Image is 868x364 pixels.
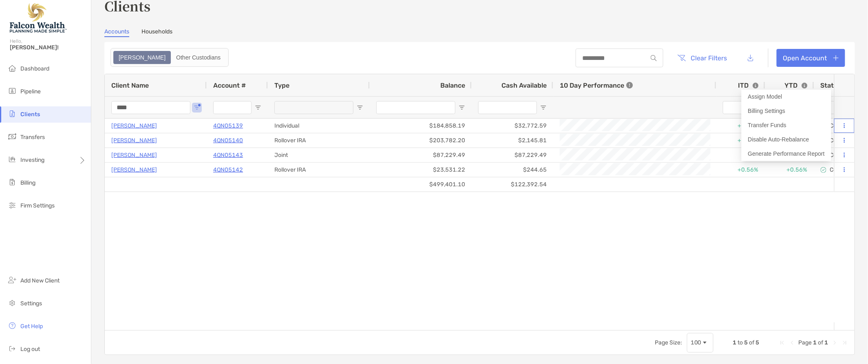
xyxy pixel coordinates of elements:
[472,119,553,133] div: $32,772.59
[20,111,40,118] span: Clients
[370,148,472,162] div: $87,229.49
[111,82,149,89] span: Client Name
[370,133,472,148] div: $203,782.20
[723,101,749,114] input: ITD Filter Input
[785,82,808,89] div: YTD
[742,118,831,132] button: Transfer Funds
[268,163,370,177] div: Rollover IRA
[7,298,17,308] img: settings icon
[20,323,43,330] span: Get Help
[459,104,465,111] button: Open Filter Menu
[789,340,795,346] div: Previous Page
[818,339,824,346] span: of
[20,300,42,307] span: Settings
[370,177,472,192] div: $499,401.10
[20,277,60,284] span: Add New Client
[478,101,537,114] input: Cash Available Filter Input
[370,163,472,177] div: $23,531.22
[172,52,225,63] div: Other Custodians
[472,163,553,177] div: $244.65
[716,119,765,133] div: +0.52%
[357,104,363,111] button: Open Filter Menu
[268,119,370,133] div: Individual
[20,134,45,141] span: Transfers
[651,55,657,61] img: input icon
[7,177,17,187] img: billing icon
[141,28,172,37] a: Households
[832,340,838,346] div: Next Page
[821,82,842,89] span: Status
[213,82,246,89] span: Account #
[472,133,553,148] div: $2,145.81
[813,339,817,346] span: 1
[213,165,243,175] a: 4QN05142
[20,179,35,186] span: Billing
[213,135,243,146] a: 4QN05140
[472,177,553,192] div: $122,392.54
[111,135,157,146] a: [PERSON_NAME]
[540,104,547,111] button: Open Filter Menu
[733,339,737,346] span: 1
[20,88,41,95] span: Pipeline
[501,82,547,89] span: Cash Available
[20,202,55,209] span: Firm Settings
[7,154,17,164] img: investing icon
[742,147,831,161] button: Generate Performance Report
[7,86,17,96] img: pipeline icon
[749,339,755,346] span: of
[7,200,17,210] img: firm-settings icon
[560,74,633,96] div: 10 Day Performance
[744,339,748,346] span: 5
[756,339,760,346] span: 5
[111,150,157,160] a: [PERSON_NAME]
[765,163,814,177] div: +0.56%
[691,339,702,346] div: 100
[7,344,17,353] img: logout icon
[376,101,455,114] input: Balance Filter Input
[111,165,157,175] a: [PERSON_NAME]
[111,101,190,114] input: Client Name Filter Input
[111,121,157,131] a: [PERSON_NAME]
[716,163,765,177] div: +0.56%
[7,275,17,285] img: add_new_client icon
[370,119,472,133] div: $184,858.19
[20,346,40,353] span: Log out
[213,150,243,160] a: 4QN05143
[255,104,261,111] button: Open Filter Menu
[738,82,759,89] div: ITD
[274,82,289,89] span: Type
[716,133,765,148] div: +6.03%
[742,132,831,147] button: Disable Auto-Rebalance
[825,339,828,346] span: 1
[799,339,812,346] span: Page
[7,63,17,73] img: dashboard icon
[10,44,86,51] span: [PERSON_NAME]!
[213,121,243,131] p: 4QN05139
[821,167,826,173] img: complete icon
[110,48,229,67] div: segmented control
[716,148,765,162] div: 0%
[742,90,831,104] button: Assign Model
[194,104,200,111] button: Open Filter Menu
[20,157,44,163] span: Investing
[7,132,17,141] img: transfers icon
[7,321,17,331] img: get-help icon
[671,49,733,67] button: Clear Filters
[779,340,786,346] div: First Page
[10,3,67,33] img: Falcon Wealth Planning Logo
[114,52,170,63] div: Zoe
[7,109,17,119] img: clients icon
[738,339,743,346] span: to
[742,104,831,118] button: Billing Settings
[440,82,465,89] span: Balance
[472,148,553,162] div: $87,229.49
[830,166,858,173] p: Completed
[268,148,370,162] div: Joint
[841,340,848,346] div: Last Page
